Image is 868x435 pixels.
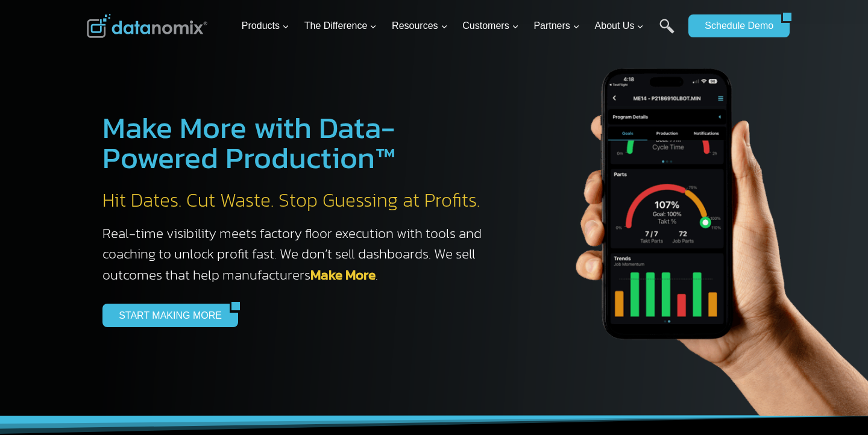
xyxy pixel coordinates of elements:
h1: Make More with Data-Powered Production™ [102,113,494,173]
span: The Difference [304,18,377,34]
span: Partners [533,18,579,34]
a: Make More [310,264,376,285]
span: Customers [462,18,518,34]
span: Products [242,18,289,34]
img: Datanomix [87,14,207,38]
a: Schedule Demo [688,14,781,37]
h3: Real-time visibility meets factory floor execution with tools and coaching to unlock profit fast.... [102,223,494,286]
a: START MAKING MORE [102,304,230,327]
h2: Hit Dates. Cut Waste. Stop Guessing at Profits. [102,188,494,213]
span: About Us [595,18,644,34]
nav: Primary Navigation [237,7,683,46]
a: Search [659,19,675,46]
span: Resources [392,18,447,34]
